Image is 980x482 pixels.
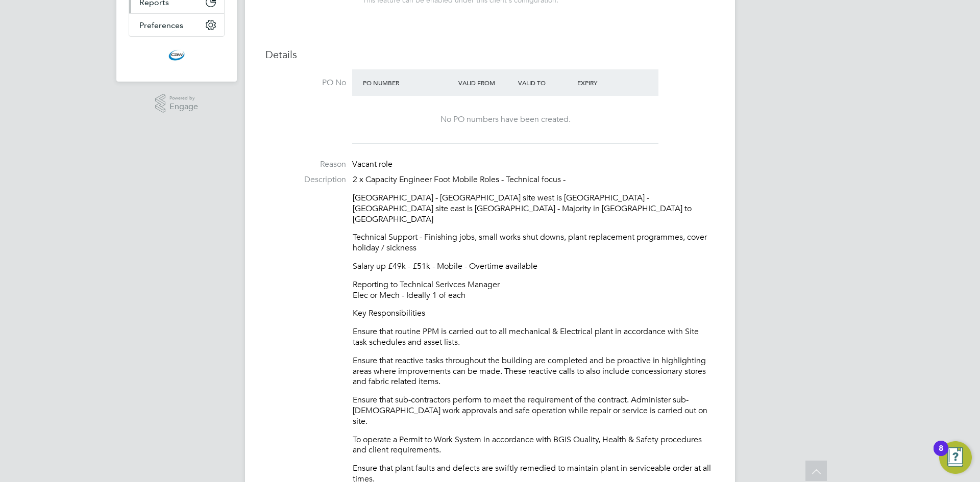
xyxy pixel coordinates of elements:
[352,159,393,169] span: Vacant role
[353,395,715,426] p: Ensure that sub-contractors perform to meet the requirement of the contract. Administer sub-[DEMO...
[353,193,715,224] p: [GEOGRAPHIC_DATA] - [GEOGRAPHIC_DATA] site west is [GEOGRAPHIC_DATA] - [GEOGRAPHIC_DATA] site eas...
[939,448,943,462] div: 8
[360,73,456,92] div: PO Number
[353,308,715,319] p: Key Responsibilities
[265,78,346,88] label: PO No
[265,159,346,170] label: Reason
[265,48,715,61] h3: Details
[353,326,715,348] p: Ensure that routine PPM is carried out to all mechanical & Electrical plant in accordance with Si...
[353,356,715,387] p: Ensure that reactive tasks throughout the building are completed and be proactive in highlighting...
[139,20,183,30] span: Preferences
[265,174,346,185] label: Description
[168,47,185,63] img: cbwstaffingsolutions-logo-retina.png
[169,94,198,103] span: Powered by
[129,14,224,36] button: Preferences
[129,47,225,63] a: Go to home page
[939,441,972,474] button: Open Resource Center, 8 new notifications
[169,103,198,111] span: Engage
[155,94,199,113] a: Powered byEngage
[353,280,715,301] p: Reporting to Technical Serivces Manager Elec or Mech - Ideally 1 of each
[575,73,634,92] div: Expiry
[353,174,715,185] p: 2 x Capacity Engineer Foot Mobile Roles - Technical focus -
[353,261,715,272] p: Salary up £49k - £51k - Mobile - Overtime available
[362,114,648,125] div: No PO numbers have been created.
[353,435,715,456] p: To operate a Permit to Work System in accordance with BGIS Quality, Health & Safety procedures an...
[353,232,715,253] p: Technical Support - Finishing jobs, small works shut downs, plant replacement programmes, cover h...
[456,73,516,92] div: Valid From
[516,73,575,92] div: Valid To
